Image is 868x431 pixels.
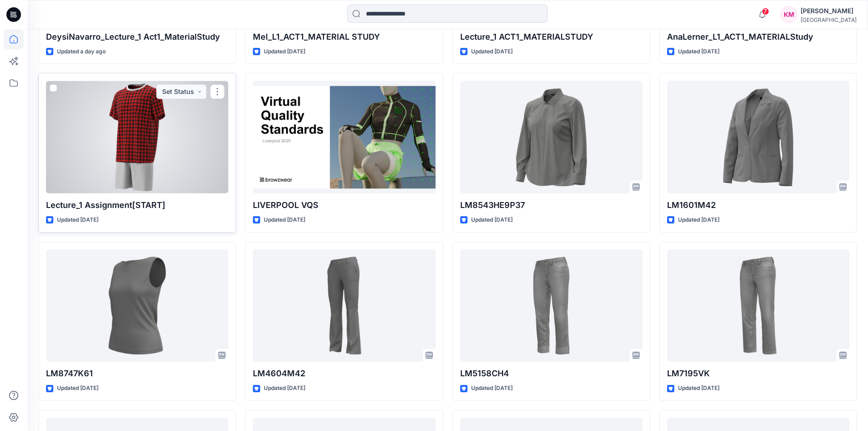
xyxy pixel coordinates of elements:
[57,215,98,225] p: Updated [DATE]
[801,5,857,16] div: [PERSON_NAME]
[667,31,849,43] p: AnaLerner_L1_ACT1_MATERIALStudy
[667,199,849,212] p: LM1601M42
[253,367,435,380] p: LM4604M42
[264,215,305,225] p: Updated [DATE]
[781,6,797,23] div: KM
[471,47,513,57] p: Updated [DATE]
[460,199,642,212] p: LM8543HE9P37
[46,81,228,193] a: Lecture_1 Assignment[START]
[46,199,228,212] p: Lecture_1 Assignment[START]
[46,367,228,380] p: LM8747K61
[667,81,849,193] a: LM1601M42
[460,31,642,43] p: Lecture_1 ACT1_MATERIALSTUDY
[801,16,857,23] div: [GEOGRAPHIC_DATA]
[46,249,228,362] a: LM8747K61
[471,215,513,225] p: Updated [DATE]
[57,47,106,57] p: Updated a day ago
[253,199,435,212] p: LIVERPOOL VQS
[460,81,642,193] a: LM8543HE9P37
[57,384,98,393] p: Updated [DATE]
[253,249,435,362] a: LM4604M42
[678,47,719,57] p: Updated [DATE]
[253,31,435,43] p: Mel_L1_ACT1_MATERIAL STUDY
[678,384,719,393] p: Updated [DATE]
[667,367,849,380] p: LM7195VK
[264,384,305,393] p: Updated [DATE]
[667,249,849,362] a: LM7195VK
[460,249,642,362] a: LM5158CH4
[46,31,228,43] p: DeysiNavarro_Lecture_1 Act1_MaterialStudy
[460,367,642,380] p: LM5158CH4
[762,8,769,15] span: 7
[253,81,435,193] a: LIVERPOOL VQS
[264,47,305,57] p: Updated [DATE]
[471,384,513,393] p: Updated [DATE]
[678,215,719,225] p: Updated [DATE]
